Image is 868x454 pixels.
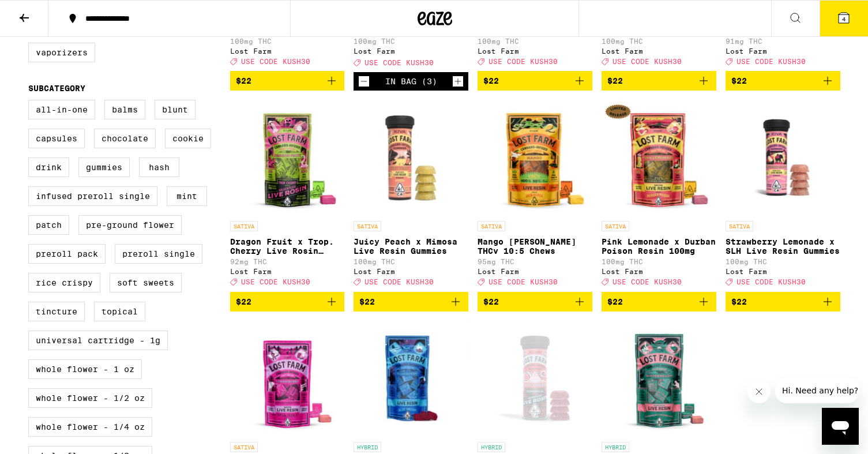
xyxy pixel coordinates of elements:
label: Whole Flower - 1 oz [28,359,142,379]
button: Add to bag [726,71,840,91]
p: 92mg THC [230,258,345,265]
label: Patch [28,215,69,235]
img: Lost Farm - Strawberry Lemonade x SLH Live Resin Gummies [726,100,840,215]
p: 91mg THC [726,37,840,45]
label: Whole Flower - 1/2 oz [28,388,152,408]
span: USE CODE KUSH30 [613,58,682,65]
label: Capsules [28,129,85,148]
img: Lost Farm - Pink Lemonade x Durban Poison Resin 100mg [602,100,716,215]
label: Chocolate [94,129,156,148]
span: USE CODE KUSH30 [489,279,558,286]
a: Open page for Mango Jack Herer THCv 10:5 Chews from Lost Farm [478,100,592,291]
button: Decrement [358,76,370,87]
p: SATIVA [602,221,629,231]
p: 95mg THC [478,258,592,265]
iframe: Close message [747,380,771,403]
p: SATIVA [230,221,258,231]
label: Topical [94,302,145,321]
label: Infused Preroll Single [28,186,157,206]
p: 100mg THC [602,258,716,265]
label: Whole Flower - 1/4 oz [28,417,152,437]
label: Universal Cartridge - 1g [28,331,168,350]
img: Lost Farm - Watermelon x Gelato Chews [602,321,716,436]
span: $22 [359,297,375,306]
legend: Subcategory [28,84,85,93]
span: $22 [607,297,623,306]
div: Lost Farm [602,268,716,275]
label: Hash [139,157,179,177]
span: $22 [236,297,251,306]
label: Pre-ground Flower [78,215,182,235]
label: Soft Sweets [110,273,182,292]
img: Lost Farm - Dragon Fruit x Trop. Cherry Live Rosin Chews [230,100,345,215]
span: USE CODE KUSH30 [613,279,682,286]
p: Strawberry Lemonade x SLH Live Resin Gummies [726,237,840,256]
p: Dragon Fruit x Trop. Cherry Live Rosin Chews [230,237,345,256]
label: Preroll Single [115,244,202,264]
span: USE CODE KUSH30 [241,279,310,286]
iframe: Button to launch messaging window [822,408,859,445]
span: USE CODE KUSH30 [737,279,806,286]
span: $22 [483,297,499,306]
div: Lost Farm [354,47,468,55]
p: 100mg THC [726,258,840,265]
label: Gummies [78,157,130,177]
label: Mint [167,186,207,206]
div: Lost Farm [726,268,840,275]
span: USE CODE KUSH30 [365,279,434,286]
a: Open page for Dragon Fruit x Trop. Cherry Live Rosin Chews from Lost Farm [230,100,345,291]
button: Increment [452,76,464,87]
p: HYBRID [478,442,505,452]
p: 100mg THC [354,258,468,265]
button: Add to bag [354,292,468,312]
p: SATIVA [478,221,505,231]
label: Preroll Pack [28,244,106,264]
p: SATIVA [354,221,381,231]
span: $22 [236,76,251,85]
label: Balms [104,100,145,119]
div: Lost Farm [230,47,345,55]
p: SATIVA [726,221,753,231]
button: Add to bag [230,71,345,91]
p: 100mg THC [602,37,716,45]
button: Add to bag [478,292,592,312]
span: $22 [483,76,499,85]
div: Lost Farm [602,47,716,55]
span: USE CODE KUSH30 [489,58,558,65]
label: All-In-One [28,100,95,119]
p: 100mg THC [354,37,468,45]
p: HYBRID [354,442,381,452]
span: $22 [607,76,623,85]
p: 100mg THC [230,37,345,45]
button: Add to bag [602,292,716,312]
button: Add to bag [602,71,716,91]
img: Lost Farm - Strawberry x Pink Jesus Live Resin Chews - 100mg [230,321,345,436]
span: USE CODE KUSH30 [241,58,310,65]
label: Cookie [165,129,211,148]
p: 100mg THC [478,37,592,45]
img: Lost Farm - Juicy Peach x Mimosa Live Resin Gummies [354,100,468,215]
label: Tincture [28,302,85,321]
div: Lost Farm [478,47,592,55]
label: Rice Crispy [28,273,100,292]
div: Lost Farm [478,268,592,275]
img: Lost Farm - Mango Jack Herer THCv 10:5 Chews [478,100,592,215]
iframe: Message from company [775,378,859,403]
button: 4 [820,1,868,36]
span: 4 [842,16,846,22]
p: Juicy Peach x Mimosa Live Resin Gummies [354,237,468,256]
span: USE CODE KUSH30 [365,59,434,66]
div: In Bag (3) [385,77,437,86]
img: Lost Farm - Blueberry x Blue Dream Live Resin Chews [354,321,468,436]
div: Lost Farm [726,47,840,55]
div: Lost Farm [230,268,345,275]
label: Drink [28,157,69,177]
p: Pink Lemonade x Durban Poison Resin 100mg [602,237,716,256]
div: Lost Farm [354,268,468,275]
p: Mango [PERSON_NAME] THCv 10:5 Chews [478,237,592,256]
p: SATIVA [230,442,258,452]
a: Open page for Juicy Peach x Mimosa Live Resin Gummies from Lost Farm [354,100,468,291]
a: Open page for Strawberry Lemonade x SLH Live Resin Gummies from Lost Farm [726,100,840,291]
span: USE CODE KUSH30 [737,58,806,65]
